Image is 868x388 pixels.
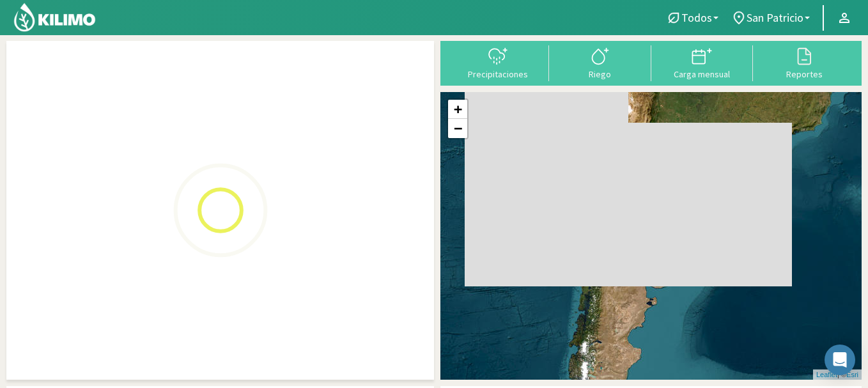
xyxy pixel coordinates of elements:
div: | © [813,369,862,380]
a: Zoom out [448,119,467,138]
span: San Patricio [747,11,803,24]
button: Reportes [753,45,855,79]
img: Kilimo [13,2,97,33]
a: Leaflet [816,371,837,378]
button: Precipitaciones [447,45,549,79]
div: Open Intercom Messenger [825,345,855,375]
div: Riego [553,70,647,79]
div: Reportes [757,70,851,79]
button: Riego [549,45,651,79]
img: Loading... [157,146,284,274]
span: Todos [681,11,712,24]
div: Precipitaciones [451,70,545,79]
div: Carga mensual [655,70,750,79]
button: Carga mensual [651,45,754,79]
a: Esri [846,371,858,378]
a: Zoom in [448,100,467,119]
